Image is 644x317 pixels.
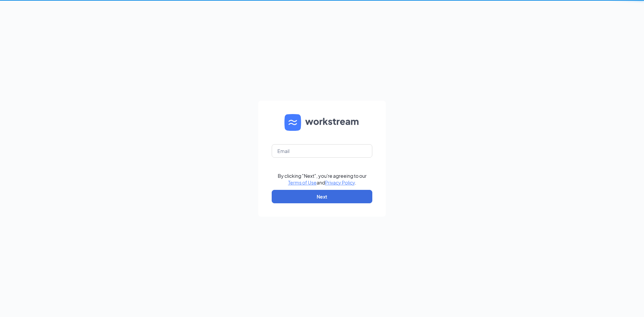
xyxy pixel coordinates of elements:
a: Terms of Use [288,179,317,186]
a: Privacy Policy [325,179,355,186]
input: Email [272,144,372,158]
img: WS logo and Workstream text [284,114,360,131]
button: Next [272,190,372,203]
div: By clicking "Next", you're agreeing to our and . [278,172,367,186]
